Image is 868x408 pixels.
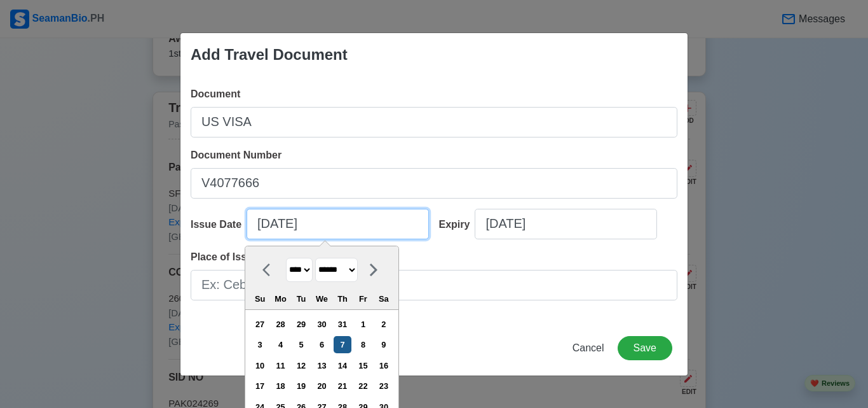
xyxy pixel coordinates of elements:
[272,336,289,353] div: Choose Monday, August 4th, 2025
[355,290,372,307] div: Fr
[618,336,672,360] button: Save
[292,377,309,395] div: Choose Tuesday, August 19th, 2025
[375,377,392,395] div: Choose Saturday, August 23rd, 2025
[573,342,604,353] span: Cancel
[313,290,330,307] div: We
[313,377,330,395] div: Choose Wednesday, August 20th, 2025
[292,290,309,307] div: Tu
[191,270,677,300] input: Ex: Cebu City
[334,316,351,333] div: Choose Thursday, July 31st, 2025
[191,217,247,232] div: Issue Date
[252,377,269,395] div: Choose Sunday, August 17th, 2025
[292,357,309,374] div: Choose Tuesday, August 12th, 2025
[439,217,475,232] div: Expiry
[272,316,289,333] div: Choose Monday, July 28th, 2025
[313,336,330,353] div: Choose Wednesday, August 6th, 2025
[355,336,372,353] div: Choose Friday, August 8th, 2025
[355,357,372,374] div: Choose Friday, August 15th, 2025
[375,316,392,333] div: Choose Saturday, August 2nd, 2025
[313,316,330,333] div: Choose Wednesday, July 30th, 2025
[191,107,677,137] input: Ex: Passport
[191,43,348,66] div: Add Travel Document
[355,316,372,333] div: Choose Friday, August 1st, 2025
[272,357,289,374] div: Choose Monday, August 11th, 2025
[252,336,269,353] div: Choose Sunday, August 3rd, 2025
[334,290,351,307] div: Th
[191,251,259,262] span: Place of Issue
[252,316,269,333] div: Choose Sunday, July 27th, 2025
[313,357,330,374] div: Choose Wednesday, August 13th, 2025
[272,290,289,307] div: Mo
[334,377,351,395] div: Choose Thursday, August 21st, 2025
[375,336,392,353] div: Choose Saturday, August 9th, 2025
[375,290,392,307] div: Sa
[191,168,677,199] input: Ex: P12345678B
[292,336,309,353] div: Choose Tuesday, August 5th, 2025
[292,316,309,333] div: Choose Tuesday, July 29th, 2025
[191,150,281,160] span: Document Number
[252,357,269,374] div: Choose Sunday, August 10th, 2025
[355,377,372,395] div: Choose Friday, August 22nd, 2025
[564,336,613,360] button: Cancel
[334,357,351,374] div: Choose Thursday, August 14th, 2025
[252,290,269,307] div: Su
[375,357,392,374] div: Choose Saturday, August 16th, 2025
[334,336,351,353] div: Choose Thursday, August 7th, 2025
[191,88,240,99] span: Document
[272,377,289,395] div: Choose Monday, August 18th, 2025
